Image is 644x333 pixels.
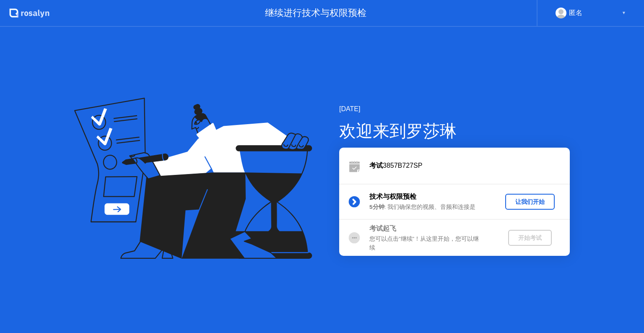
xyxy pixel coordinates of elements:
[505,194,555,210] button: 让我们开始
[622,8,626,18] div: ▼
[369,193,416,200] b: 技术与权限预检
[569,8,582,18] div: 匿名
[369,161,570,171] div: 3857B727SP
[369,204,384,210] b: 5分钟
[339,104,570,114] div: [DATE]
[339,118,570,143] div: 欢迎来到罗莎琳
[509,198,551,206] div: 让我们开始
[508,230,552,246] button: 开始考试
[369,162,383,169] b: 考试
[369,235,490,252] div: 您可以点击”继续”！从这里开始，您可以继续
[369,203,490,211] div: : 我们确保您的视频、音频和连接是
[512,234,548,242] div: 开始考试
[369,225,396,232] b: 考试起飞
